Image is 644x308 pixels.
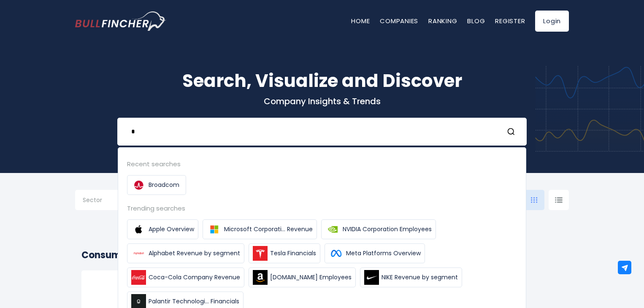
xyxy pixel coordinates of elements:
[321,219,436,239] a: NVIDIA Corporation Employees
[75,96,569,107] p: Company Insights & Trends
[149,297,239,306] span: Palantir Technologi... Financials
[535,11,569,32] a: Login
[75,11,166,31] a: Go to homepage
[555,197,563,203] img: icon-comp-list-view.svg
[507,126,518,137] button: Search
[467,16,485,25] a: Blog
[127,203,517,213] div: Trending searches
[83,196,102,204] span: Sector
[127,243,244,263] a: Alphabet Revenue by segment
[249,243,320,263] a: Tesla Financials
[270,249,316,258] span: Tesla Financials
[224,225,313,234] span: Microsoft Corporati... Revenue
[351,16,370,25] a: Home
[270,273,352,282] span: [DOMAIN_NAME] Employees
[83,193,137,208] input: Selection
[127,175,186,195] a: Broadcom
[346,249,421,258] span: Meta Platforms Overview
[203,219,317,239] a: Microsoft Corporati... Revenue
[149,273,240,282] span: Coca-Cola Company Revenue
[127,219,198,239] a: Apple Overview
[382,273,458,282] span: NIKE Revenue by segment
[149,249,240,258] span: Alphabet Revenue by segment
[360,267,462,287] a: NIKE Revenue by segment
[343,225,432,234] span: NVIDIA Corporation Employees
[149,181,179,189] span: Broadcom
[127,159,517,169] div: Recent searches
[428,16,457,25] a: Ranking
[127,267,244,287] a: Coca-Cola Company Revenue
[249,267,356,287] a: [DOMAIN_NAME] Employees
[75,11,166,31] img: Bullfincher logo
[380,16,418,25] a: Companies
[495,16,525,25] a: Register
[131,178,146,192] img: Broadcom
[81,248,563,262] h2: Consumer Electronics
[325,243,425,263] a: Meta Platforms Overview
[149,225,194,234] span: Apple Overview
[531,197,538,203] img: icon-comp-grid.svg
[75,68,569,94] h1: Search, Visualize and Discover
